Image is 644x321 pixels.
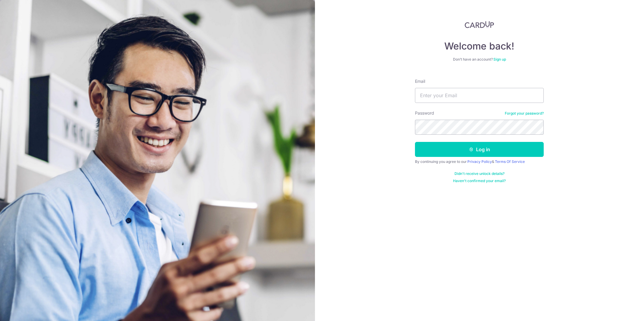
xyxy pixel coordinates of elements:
a: Haven't confirmed your email? [453,178,506,183]
div: Don’t have an account? [415,57,544,62]
h4: Welcome back! [415,40,544,52]
label: Email [415,78,425,84]
a: Privacy Policy [467,159,492,164]
input: Enter your Email [415,88,544,103]
button: Log in [415,142,544,157]
a: Sign up [493,57,506,61]
img: CardUp Logo [465,21,494,28]
a: Forgot your password? [505,111,544,116]
a: Didn't receive unlock details? [454,171,504,176]
label: Password [415,110,434,116]
a: Terms Of Service [495,159,525,164]
div: By continuing you agree to our & [415,159,544,164]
